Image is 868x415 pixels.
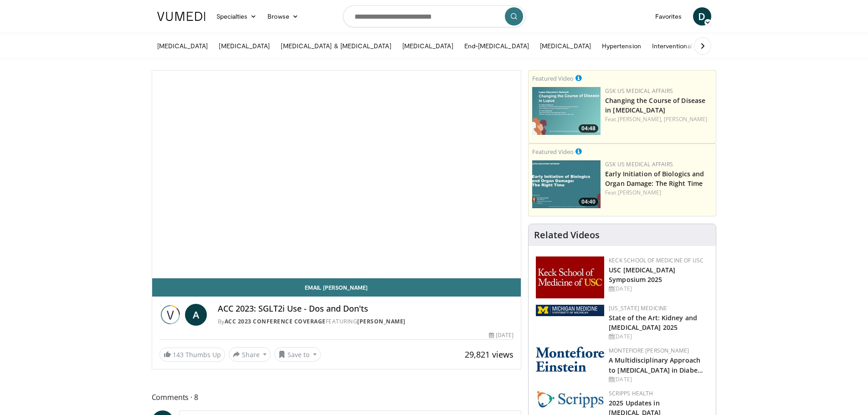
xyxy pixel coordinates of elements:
[152,71,521,278] video-js: Video Player
[534,37,596,55] a: [MEDICAL_DATA]
[157,12,205,21] img: VuMedi Logo
[605,160,673,168] a: GSK US Medical Affairs
[605,115,712,123] div: Feat.
[664,115,707,123] a: [PERSON_NAME]
[605,87,673,95] a: GSK US Medical Affairs
[173,350,184,359] span: 143
[343,5,525,27] input: Search topics, interventions
[536,305,604,316] img: 5ed80e7a-0811-4ad9-9c3a-04de684f05f4.png.150x105_q85_autocrop_double_scale_upscale_version-0.2.png
[152,391,522,403] span: Comments 8
[605,189,712,197] div: Feat.
[609,356,703,374] a: A Multidisciplinary Approach to [MEDICAL_DATA] in Diabe…
[536,389,604,408] img: c9f2b0b7-b02a-4276-a72a-b0cbb4230bc1.jpg.150x105_q85_autocrop_double_scale_upscale_version-0.2.jpg
[275,37,396,55] a: [MEDICAL_DATA] & [MEDICAL_DATA]
[185,304,207,326] a: A
[536,347,604,372] img: b0142b4c-93a1-4b58-8f91-5265c282693c.png.150x105_q85_autocrop_double_scale_upscale_version-0.2.png
[532,87,601,135] a: 04:48
[532,160,601,208] a: 04:40
[647,37,733,55] a: Interventional Nephrology
[536,256,604,298] img: 7b941f1f-d101-407a-8bfa-07bd47db01ba.png.150x105_q85_autocrop_double_scale_upscale_version-0.2.jpg
[489,331,514,339] div: [DATE]
[218,304,514,314] h4: ACC 2023: SGLT2i Use - Dos and Don'ts
[693,7,711,26] a: D
[609,256,704,264] a: Keck School of Medicine of USC
[218,318,514,326] div: By FEATURING
[618,189,661,196] a: [PERSON_NAME]
[357,318,406,325] a: [PERSON_NAME]
[532,74,574,82] small: Featured Video
[609,347,689,354] a: Montefiore [PERSON_NAME]
[229,347,271,362] button: Share
[534,230,600,241] h4: Related Videos
[465,349,514,360] span: 29,821 views
[225,318,326,325] a: ACC 2023 Conference Coverage
[609,313,697,332] a: State of the Art: Kidney and [MEDICAL_DATA] 2025
[609,285,709,293] div: [DATE]
[609,333,709,341] div: [DATE]
[650,7,688,26] a: Favorites
[532,148,574,156] small: Featured Video
[579,198,598,206] span: 04:40
[532,160,601,208] img: b4d418dc-94e0-46e0-a7ce-92c3a6187fbe.png.150x105_q85_crop-smart_upscale.jpg
[618,115,663,123] a: [PERSON_NAME],
[262,7,304,26] a: Browse
[152,37,214,55] a: [MEDICAL_DATA]
[459,37,534,55] a: End-[MEDICAL_DATA]
[159,348,225,362] a: 143 Thumbs Up
[609,375,709,384] div: [DATE]
[211,7,262,26] a: Specialties
[609,304,667,312] a: [US_STATE] Medicine
[213,37,275,55] a: [MEDICAL_DATA]
[532,87,601,135] img: 617c1126-5952-44a1-b66c-75ce0166d71c.png.150x105_q85_crop-smart_upscale.jpg
[596,37,647,55] a: Hypertension
[605,96,705,114] a: Changing the Course of Disease in [MEDICAL_DATA]
[159,304,181,326] img: ACC 2023 Conference Coverage
[274,347,321,362] button: Save to
[605,169,704,188] a: Early Initiation of Biologics and Organ Damage: The Right Time
[609,389,653,397] a: Scripps Health
[397,37,459,55] a: [MEDICAL_DATA]
[152,278,521,297] a: Email [PERSON_NAME]
[579,124,598,133] span: 04:48
[609,266,675,284] a: USC [MEDICAL_DATA] Symposium 2025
